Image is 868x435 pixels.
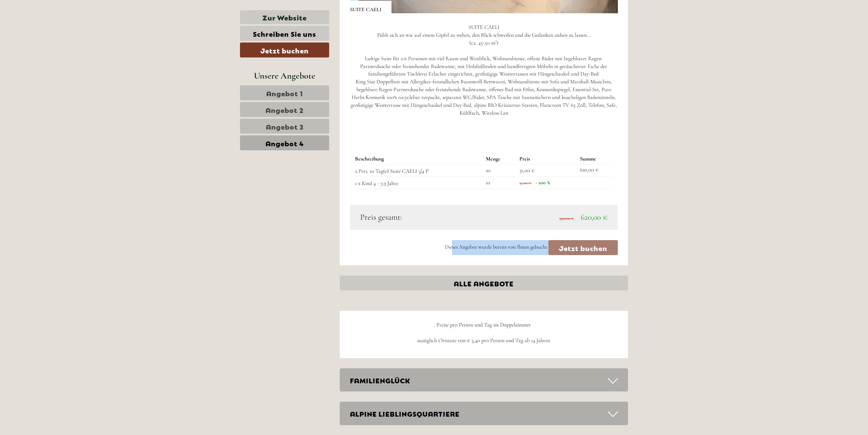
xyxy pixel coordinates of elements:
div: Guten Tag, wie können wir Ihnen helfen? [5,18,100,39]
td: 2 Pers. 10 Tag(e) Suite CAELI 3/4 P [355,165,483,177]
span: Angebot 4 [266,138,304,148]
span: Dieses Angebot wurde bereits von Ihnen gebucht [445,244,547,250]
span: Angebot 1 [266,88,303,98]
span: Angebot 3 [266,121,304,131]
div: ALPINE LIEBLINGSQUARTIERE [340,402,628,425]
a: Schreiben Sie uns [240,26,329,41]
div: [GEOGRAPHIC_DATA] [10,20,97,25]
span: 31,00 € [519,167,534,174]
th: Preis [517,154,577,164]
small: 12:22 [10,33,97,38]
div: [DATE] [122,5,146,17]
span: - 100 % [535,179,550,186]
th: Menge [483,154,517,164]
th: Beschreibung [355,154,483,164]
td: 10 [483,177,517,189]
th: Summe [577,154,613,164]
span: 31,00 € [519,181,531,185]
div: SUITE CAELI [350,1,391,14]
a: Jetzt buchen [240,43,329,57]
td: 20 [483,165,517,177]
span: Preise pro Person und Tag im Doppelzimmer zuzüglich Ortstaxe von € 3,40 pro Person und Tag ab 14 ... [417,321,550,344]
div: FAMILIENGLÜCK [340,368,628,392]
span: 930,00 € [559,216,574,221]
p: SUITE CAELI Fühlt sich an wie auf einem Gipfel zu stehen, den Blick schweifen und die Gedanken zi... [350,23,618,124]
td: 620,00 € [577,165,613,177]
div: Unsere Angebote [240,69,329,82]
span: Angebot 2 [266,105,304,114]
button: Senden [221,176,268,191]
a: Zur Website [240,10,329,24]
td: 1 x Kind 4 - 7,9 Jahre [355,177,483,189]
div: Preis gesamt: [355,212,484,223]
a: ALLE ANGEBOTE [340,275,628,290]
span: 620,00 € [581,212,608,222]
